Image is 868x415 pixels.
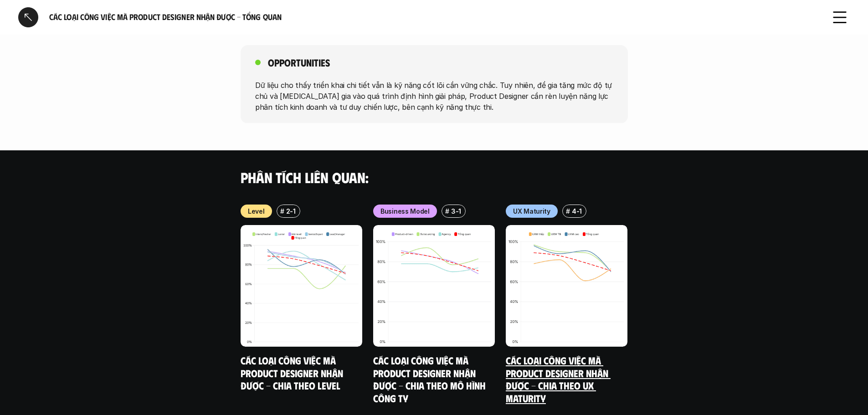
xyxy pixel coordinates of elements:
[513,206,550,216] p: UX Maturity
[380,206,430,216] p: Business Model
[286,206,295,216] p: 2-1
[445,207,449,214] h6: #
[506,354,611,404] a: Các loại công việc mà Product Designer nhận được - Chia theo UX Maturity
[572,206,582,216] p: 4-1
[451,206,461,216] p: 3-1
[49,12,819,22] h6: Các loại công việc mà Product Designer nhận được - Tổng quan
[248,206,265,216] p: Level
[255,79,613,112] p: Dữ liệu cho thấy triển khai chi tiết vẫn là kỹ năng cốt lõi cần vững chắc. Tuy nhiên, để gia tăng...
[241,169,628,186] h4: Phân tích liên quan:
[241,354,345,391] a: Các loại công việc mà Product Designer nhận được - Chia theo Level
[280,207,284,214] h6: #
[268,56,330,69] h5: Opportunities
[566,207,570,214] h6: #
[373,354,488,404] a: Các loại công việc mà Product Designer nhận được - Chia theo mô hình công ty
